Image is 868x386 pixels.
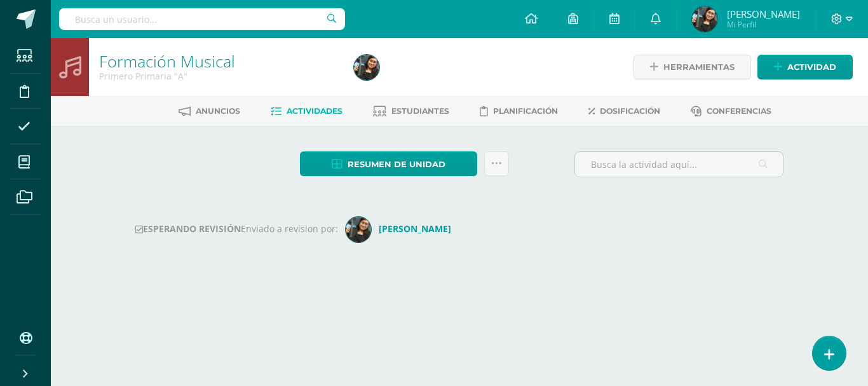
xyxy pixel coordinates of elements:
img: 439d448c487c85982186577c6a0dea94.png [354,55,379,80]
img: cf23ef7788ea915f0fbd945230a4418d.png [346,217,371,242]
span: Planificación [493,106,558,116]
input: Busca un usuario... [59,8,345,30]
a: Dosificación [588,101,660,121]
span: Enviado a revision por: [241,223,338,235]
a: Actividades [271,101,342,121]
a: Estudiantes [373,101,449,121]
span: Resumen de unidad [348,153,445,176]
strong: ESPERANDO REVISIÓN [135,223,241,235]
a: Resumen de unidad [300,151,477,176]
h1: Formación Musical [99,52,339,70]
span: [PERSON_NAME] [727,8,800,20]
span: Herramientas [663,55,735,79]
span: Actividad [787,55,836,79]
input: Busca la actividad aquí... [575,152,783,177]
a: [PERSON_NAME] [346,223,456,235]
a: Formación Musical [99,50,235,72]
span: Estudiantes [391,106,449,116]
img: 439d448c487c85982186577c6a0dea94.png [692,6,717,32]
span: Dosificación [600,106,660,116]
span: Mi Perfil [727,19,800,30]
a: Anuncios [179,101,240,121]
a: Planificación [480,101,558,121]
span: Conferencias [707,106,771,116]
span: Actividades [287,106,342,116]
a: Actividad [757,55,853,79]
a: Conferencias [691,101,771,121]
span: Anuncios [196,106,240,116]
strong: [PERSON_NAME] [379,223,451,235]
a: Herramientas [634,55,751,79]
div: Primero Primaria 'A' [99,70,339,82]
